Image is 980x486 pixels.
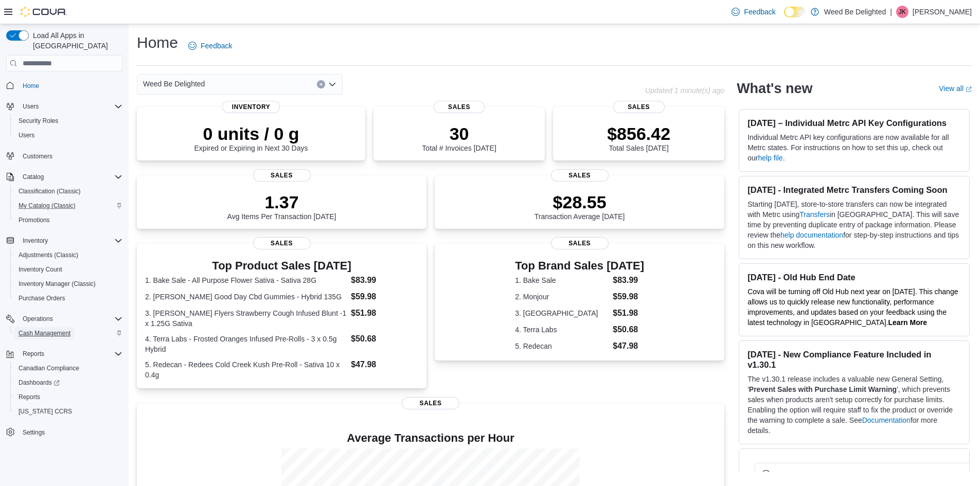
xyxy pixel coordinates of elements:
[607,123,670,152] div: Total Sales [DATE]
[10,199,127,213] button: My Catalog (Classic)
[645,86,724,95] p: Updated 1 minute(s) ago
[913,6,972,18] p: [PERSON_NAME]
[19,171,122,183] span: Catalog
[23,102,39,111] span: Users
[799,210,830,219] a: Transfers
[19,150,122,163] span: Customers
[747,349,961,370] h3: [DATE] - New Compliance Feature Included in v1.30.1
[2,149,127,164] button: Customers
[780,231,843,239] a: help documentation
[14,362,83,374] a: Canadian Compliance
[888,318,927,327] strong: Learn More
[23,152,52,160] span: Customers
[351,358,418,371] dd: $47.98
[10,277,127,291] button: Inventory Manager (Classic)
[23,350,44,358] span: Reports
[14,376,64,389] a: Dashboards
[19,100,122,113] span: Users
[14,115,62,127] a: Security Roles
[966,86,972,93] svg: External link
[10,291,127,305] button: Purchase Orders
[758,154,782,162] a: help file
[19,100,43,113] button: Users
[23,428,45,437] span: Settings
[19,171,48,183] button: Catalog
[613,323,644,336] dd: $50.68
[19,294,65,302] span: Purchase Orders
[10,404,127,419] button: [US_STATE] CCRS
[2,312,127,326] button: Operations
[14,185,122,197] span: Classification (Classic)
[29,30,122,51] span: Load All Apps in [GEOGRAPHIC_DATA]
[19,235,52,247] button: Inventory
[19,79,122,92] span: Home
[613,274,644,286] dd: $83.99
[19,216,50,224] span: Promotions
[23,315,53,323] span: Operations
[201,41,232,51] span: Feedback
[145,260,418,272] h3: Top Product Sales [DATE]
[21,7,67,17] img: Cova
[14,376,122,389] span: Dashboards
[727,2,779,22] a: Feedback
[23,173,44,181] span: Catalog
[23,237,48,245] span: Inventory
[402,397,459,409] span: Sales
[744,7,775,17] span: Feedback
[10,114,127,128] button: Security Roles
[19,117,58,125] span: Security Roles
[862,416,911,424] a: Documentation
[534,192,625,221] div: Transaction Average [DATE]
[2,99,127,114] button: Users
[2,233,127,248] button: Inventory
[551,237,609,249] span: Sales
[607,123,670,144] p: $856.42
[10,128,127,142] button: Users
[14,214,122,226] span: Promotions
[137,32,178,53] h1: Home
[551,169,609,182] span: Sales
[939,84,972,93] a: View allExternal link
[19,235,122,247] span: Inventory
[613,340,644,352] dd: $47.98
[14,200,80,212] a: My Catalog (Classic)
[351,291,418,303] dd: $59.98
[19,251,78,259] span: Adjustments (Classic)
[899,6,906,18] span: JK
[747,272,961,282] h3: [DATE] - Old Hub End Date
[747,287,958,327] span: Cova will be turning off Old Hub next year on [DATE]. This change allows us to quickly release ne...
[10,184,127,199] button: Classification (Classic)
[613,291,644,303] dd: $59.98
[19,265,62,274] span: Inventory Count
[19,329,70,337] span: Cash Management
[19,280,96,288] span: Inventory Manager (Classic)
[10,262,127,277] button: Inventory Count
[824,6,886,18] p: Weed Be Delighted
[747,185,961,195] h3: [DATE] - Integrated Metrc Transfers Coming Soon
[14,129,39,141] a: Users
[145,359,347,380] dt: 5. Redecan - Redees Cold Creek Kush Pre-Roll - Sativa 10 x 0.4g
[351,274,418,286] dd: $83.99
[14,249,82,261] a: Adjustments (Classic)
[227,192,336,212] p: 1.37
[14,362,122,374] span: Canadian Compliance
[194,123,308,152] div: Expired or Expiring in Next 30 Days
[19,426,122,439] span: Settings
[253,169,311,182] span: Sales
[14,115,122,127] span: Security Roles
[422,123,496,144] p: 30
[2,78,127,93] button: Home
[14,292,69,304] a: Purchase Orders
[19,202,76,210] span: My Catalog (Classic)
[14,263,122,276] span: Inventory Count
[434,101,485,113] span: Sales
[19,131,34,139] span: Users
[515,341,609,351] dt: 5. Redecan
[749,385,897,393] strong: Prevent Sales with Purchase Limit Warning
[422,123,496,152] div: Total # Invoices [DATE]
[19,364,79,372] span: Canadian Compliance
[253,237,311,249] span: Sales
[184,35,236,56] a: Feedback
[747,374,961,436] p: The v1.30.1 release includes a valuable new General Setting, ' ', which prevents sales when produ...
